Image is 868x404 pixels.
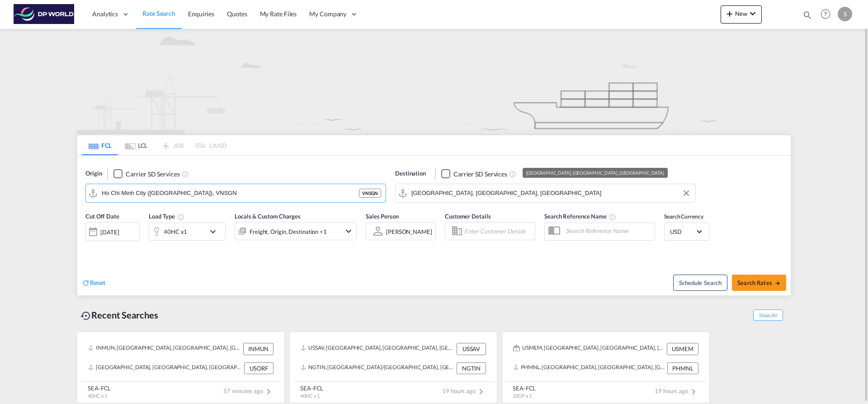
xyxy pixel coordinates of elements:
div: PHMNL [667,362,698,374]
div: Freight Origin Destination Factory Stuffingicon-chevron-down [235,222,357,240]
div: Carrier SD Services [453,170,507,179]
md-icon: icon-chevron-right [476,386,486,397]
div: Carrier SD Services [126,170,179,179]
div: USMEM, Memphis, TN, United States, North America, Americas [513,343,665,355]
md-input-container: Norfolk, VA, USORF [396,184,695,202]
md-checkbox: Checkbox No Ink [441,169,507,179]
span: Quotes [227,10,247,18]
input: Search Reference Name [561,224,655,238]
button: Clear Input [679,186,693,200]
md-icon: icon-arrow-right [774,280,781,286]
md-icon: Unchecked: Search for CY (Container Yard) services for all selected carriers.Checked : Search for... [182,171,189,178]
div: NGTIN, Tincan/Lagos, Nigeria, Western Africa, Africa [301,362,454,374]
span: Customer Details [445,213,491,220]
md-icon: icon-plus 400-fg [724,8,735,19]
span: Analytics [92,10,118,19]
md-icon: Your search will be saved by the below given name [609,214,616,221]
md-icon: Unchecked: Search for CY (Container Yard) services for all selected carriers.Checked : Search for... [509,171,516,178]
span: Cut Off Date [85,213,119,220]
div: S [838,7,852,21]
md-select: Select Currency: $ USDUnited States Dollar [669,225,704,238]
md-icon: icon-chevron-down [747,8,758,19]
span: Show All [753,309,783,321]
span: Search Reference Name [544,213,616,220]
md-input-container: Ho Chi Minh City (Saigon), VNSGN [86,184,386,202]
md-pagination-wrapper: Use the left and right arrow keys to navigate between tabs [82,135,226,155]
span: Rate Search [142,10,175,17]
span: Search Rates [737,279,781,286]
md-icon: icon-refresh [82,279,90,287]
div: INMUN [243,343,274,355]
span: 57 minutes ago [223,387,274,394]
span: 40HC x 1 [300,393,320,399]
span: Enquiries [188,10,214,18]
input: Search by Port [102,186,359,200]
div: SEA-FCL [88,384,111,392]
span: Load Type [149,213,184,220]
div: USORF [244,362,274,374]
span: My Company [309,10,346,19]
button: Search Ratesicon-arrow-right [732,275,786,291]
div: PHMNL, Manila, Philippines, South East Asia, Asia Pacific [513,362,665,374]
span: 19 hours ago [442,387,486,394]
div: Freight Origin Destination Factory Stuffing [250,225,327,238]
div: [DATE] [100,228,119,236]
md-checkbox: Checkbox No Ink [113,169,179,179]
span: Reset [90,279,105,286]
md-icon: icon-backup-restore [80,310,91,321]
div: [PERSON_NAME] [386,228,432,235]
div: [DATE] [85,222,140,241]
button: Note: By default Schedule search will only considerorigin ports, destination ports and cut off da... [673,275,727,291]
div: USSAV [457,343,486,355]
md-select: Sales Person: Soraya Valverde [385,225,433,238]
input: Search by Port [411,186,691,200]
md-tab-item: LCL [118,135,154,155]
div: SEA-FCL [513,384,536,392]
div: icon-magnify [802,10,812,24]
div: SEA-FCL [300,384,323,392]
span: Help [818,6,833,22]
md-icon: icon-chevron-right [688,386,699,397]
span: USD [670,228,695,236]
md-icon: icon-magnify [802,10,812,20]
img: new-FCL.png [77,29,791,134]
div: 40HC x1 [164,225,187,238]
button: icon-plus 400-fgNewicon-chevron-down [721,5,762,24]
div: USORF, Norfolk, VA, United States, North America, Americas [88,362,242,374]
div: Origin Checkbox No InkUnchecked: Search for CY (Container Yard) services for all selected carrier... [77,156,791,295]
md-datepicker: Select [85,240,92,252]
span: Search Currency [664,213,703,220]
md-icon: icon-chevron-down [208,226,223,237]
div: [GEOGRAPHIC_DATA], [GEOGRAPHIC_DATA], [GEOGRAPHIC_DATA] [526,168,665,178]
input: Enter Customer Details [464,224,532,238]
span: 19 hours ago [655,387,699,394]
div: 40HC x1icon-chevron-down [149,223,226,241]
recent-search-card: USMEM, [GEOGRAPHIC_DATA], [GEOGRAPHIC_DATA], [GEOGRAPHIC_DATA], [GEOGRAPHIC_DATA], [GEOGRAPHIC_DA... [502,332,710,403]
span: New [724,10,758,17]
div: Help [818,6,838,23]
md-tab-item: FCL [82,135,118,155]
span: 40HC x 1 [88,393,107,399]
div: icon-refreshReset [82,278,105,288]
img: c08ca190194411f088ed0f3ba295208c.png [14,4,75,24]
recent-search-card: USSAV, [GEOGRAPHIC_DATA], [GEOGRAPHIC_DATA], [GEOGRAPHIC_DATA], [GEOGRAPHIC_DATA], [GEOGRAPHIC_DA... [289,332,497,403]
recent-search-card: INMUN, [GEOGRAPHIC_DATA], [GEOGRAPHIC_DATA], [GEOGRAPHIC_DATA], [GEOGRAPHIC_DATA] INMUN[GEOGRAPHI... [77,332,285,403]
md-icon: icon-chevron-right [263,386,274,397]
div: USSAV, Savannah, GA, United States, North America, Americas [301,343,454,355]
span: 20GP x 1 [513,393,532,399]
div: Recent Searches [77,305,162,325]
md-icon: icon-chevron-down [343,226,354,237]
div: USMEM [667,343,698,355]
span: Sales Person [366,213,399,220]
md-icon: Select multiple loads to view rates [177,214,184,221]
div: VNSGN [359,189,381,198]
div: NGTIN [457,362,486,374]
span: Locals & Custom Charges [235,213,301,220]
span: My Rate Files [260,10,297,18]
div: INMUN, Mundra, India, Indian Subcontinent, Asia Pacific [88,343,241,355]
span: Origin [85,169,102,178]
span: Destination [395,169,426,178]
